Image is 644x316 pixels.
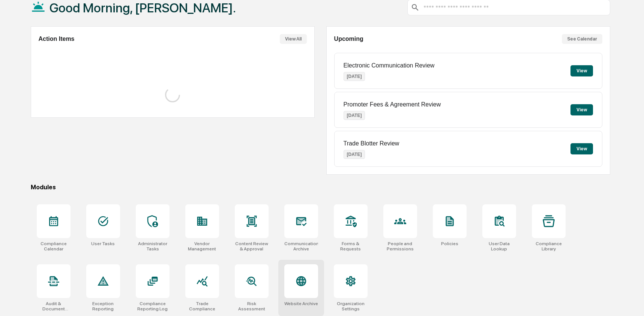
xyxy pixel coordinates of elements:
[136,241,170,252] div: Administrator Tasks
[344,72,365,81] p: [DATE]
[344,111,365,120] p: [DATE]
[532,241,566,252] div: Compliance Library
[185,301,219,312] div: Trade Compliance
[284,241,318,252] div: Communications Archive
[280,34,307,44] button: View All
[185,241,219,252] div: Vendor Management
[235,301,269,312] div: Risk Assessment
[562,34,602,44] button: See Calendar
[284,301,318,306] div: Website Archive
[53,26,91,32] a: Powered byPylon
[37,301,71,312] div: Audit & Document Logs
[235,241,269,252] div: Content Review & Approval
[383,241,417,252] div: People and Permissions
[344,150,365,159] p: [DATE]
[570,143,593,154] button: View
[86,301,120,312] div: Exception Reporting
[50,0,236,15] h1: Good Morning, [PERSON_NAME].
[570,104,593,115] button: View
[37,241,71,252] div: Compliance Calendar
[570,65,593,76] button: View
[334,301,368,312] div: Organization Settings
[344,101,441,108] p: Promoter Fees & Agreement Review
[344,140,399,147] p: Trade Blotter Review
[334,36,363,42] h2: Upcoming
[39,36,75,42] h2: Action Items
[344,62,435,69] p: Electronic Communication Review
[136,301,170,312] div: Compliance Reporting Log
[31,184,610,191] div: Modules
[441,241,458,246] div: Policies
[482,241,516,252] div: User Data Lookup
[334,241,368,252] div: Forms & Requests
[75,26,91,32] span: Pylon
[91,241,115,246] div: User Tasks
